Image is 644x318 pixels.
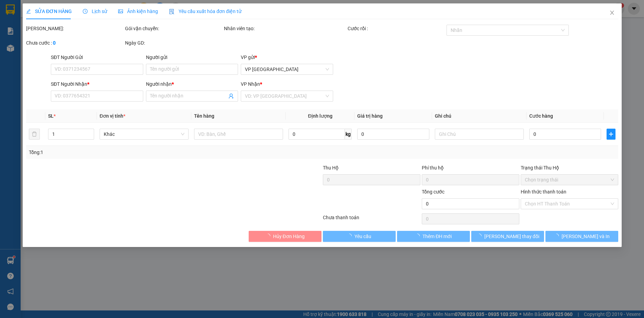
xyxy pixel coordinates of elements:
[520,164,618,172] div: Trạng thái Thu Hộ
[100,113,125,119] span: Đơn vị tính
[545,231,618,242] button: [PERSON_NAME] và In
[104,129,184,139] span: Khác
[118,9,158,14] span: Ảnh kiện hàng
[347,25,445,32] div: Cước rồi :
[520,189,566,195] label: Hình thức thanh toán
[415,234,422,238] span: loading
[345,129,352,140] span: kg
[125,39,223,47] div: Ngày GD:
[29,129,40,140] button: delete
[471,231,544,242] button: [PERSON_NAME] thay đổi
[26,9,31,14] span: edit
[26,39,124,47] div: Chưa cước :
[422,233,452,240] span: Thêm ĐH mới
[432,109,526,123] th: Ghi chú
[249,231,321,242] button: Hủy Đơn Hàng
[357,113,383,119] span: Giá trị hàng
[609,10,614,15] span: close
[323,165,338,170] span: Thu Hộ
[83,9,107,14] span: Lịch sử
[421,164,519,174] div: Phí thu hộ
[524,175,614,185] span: Chọn trạng thái
[354,233,371,240] span: Yêu cầu
[51,54,143,61] div: SĐT Người Gửi
[323,231,396,242] button: Yêu cầu
[529,113,553,119] span: Cước hàng
[484,233,539,240] span: [PERSON_NAME] thay đổi
[607,131,615,137] span: plus
[273,233,304,240] span: Hủy Đơn Hàng
[602,3,621,23] button: Close
[194,113,214,119] span: Tên hàng
[421,189,444,195] span: Tổng cước
[308,113,332,119] span: Định lượng
[146,54,238,61] div: Người gửi
[561,233,609,240] span: [PERSON_NAME] và In
[51,80,143,88] div: SĐT Người Nhận
[476,234,484,238] span: loading
[83,9,88,14] span: clock-circle
[118,9,123,14] span: picture
[607,129,615,140] button: plus
[125,25,223,32] div: Gói vận chuyển:
[397,231,470,242] button: Thêm ĐH mới
[194,129,283,140] input: VD: Bàn, Ghế
[26,9,72,14] span: SỬA ĐƠN HÀNG
[53,40,56,46] b: 0
[241,81,260,87] span: VP Nhận
[554,234,561,238] span: loading
[48,113,53,119] span: SL
[29,149,249,156] div: Tổng: 1
[245,64,329,74] span: VP Sài Gòn
[434,129,523,140] input: Ghi Chú
[241,54,333,61] div: VP gửi
[224,25,346,32] div: Nhân viên tạo:
[265,234,273,238] span: loading
[146,80,238,88] div: Người nhận
[322,214,421,226] div: Chưa thanh toán
[169,9,241,14] span: Yêu cầu xuất hóa đơn điện tử
[26,25,124,32] div: [PERSON_NAME]:
[228,93,234,99] span: user-add
[347,234,354,238] span: loading
[169,9,174,14] img: icon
